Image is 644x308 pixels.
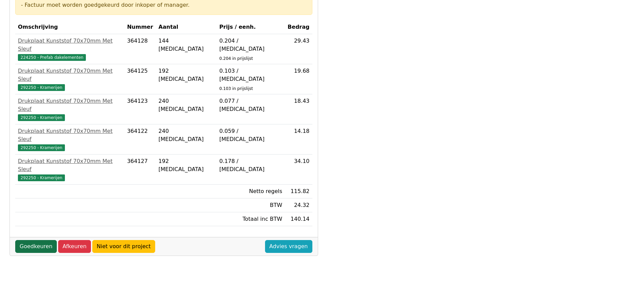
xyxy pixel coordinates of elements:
[18,54,86,61] span: 224250 - Prefab dakelementen
[124,64,156,94] td: 364125
[18,37,122,61] a: Drukplaat Kunststof 70x70mm Met Sleuf224250 - Prefab dakelementen
[217,198,285,212] td: BTW
[124,20,156,34] th: Nummer
[159,67,214,83] div: 192 [MEDICAL_DATA]
[18,144,65,151] span: 292250 - Kramerijen
[219,86,253,91] sub: 0.103 in prijslijst
[285,94,312,124] td: 18.43
[18,127,122,143] div: Drukplaat Kunststof 70x70mm Met Sleuf
[219,97,282,113] div: 0.077 / [MEDICAL_DATA]
[124,94,156,124] td: 364123
[217,212,285,226] td: Totaal inc BTW
[18,114,65,121] span: 292250 - Kramerijen
[217,185,285,198] td: Netto regels
[219,37,282,53] div: 0.204 / [MEDICAL_DATA]
[18,67,122,91] a: Drukplaat Kunststof 70x70mm Met Sleuf292250 - Kramerijen
[285,155,312,185] td: 34.10
[124,34,156,64] td: 364128
[159,127,214,143] div: 240 [MEDICAL_DATA]
[15,240,57,253] a: Goedkeuren
[18,157,122,182] a: Drukplaat Kunststof 70x70mm Met Sleuf292250 - Kramerijen
[285,212,312,226] td: 140.14
[159,97,214,113] div: 240 [MEDICAL_DATA]
[219,67,282,83] div: 0.103 / [MEDICAL_DATA]
[217,20,285,34] th: Prijs / eenh.
[15,20,124,34] th: Omschrijving
[18,37,122,53] div: Drukplaat Kunststof 70x70mm Met Sleuf
[18,97,122,113] div: Drukplaat Kunststof 70x70mm Met Sleuf
[285,20,312,34] th: Bedrag
[18,127,122,151] a: Drukplaat Kunststof 70x70mm Met Sleuf292250 - Kramerijen
[159,157,214,173] div: 192 [MEDICAL_DATA]
[92,240,155,253] a: Niet voor dit project
[219,127,282,143] div: 0.059 / [MEDICAL_DATA]
[219,56,253,61] sub: 0.204 in prijslijst
[21,1,307,9] div: - Factuur moet worden goedgekeurd door inkoper of manager.
[285,124,312,155] td: 14.18
[124,124,156,155] td: 364122
[285,198,312,212] td: 24.32
[285,185,312,198] td: 115.82
[285,34,312,64] td: 29.43
[285,64,312,94] td: 19.68
[124,155,156,185] td: 364127
[18,97,122,121] a: Drukplaat Kunststof 70x70mm Met Sleuf292250 - Kramerijen
[159,37,214,53] div: 144 [MEDICAL_DATA]
[18,84,65,91] span: 292250 - Kramerijen
[156,20,217,34] th: Aantal
[265,240,312,253] a: Advies vragen
[219,157,282,173] div: 0.178 / [MEDICAL_DATA]
[18,67,122,83] div: Drukplaat Kunststof 70x70mm Met Sleuf
[18,157,122,173] div: Drukplaat Kunststof 70x70mm Met Sleuf
[18,174,65,181] span: 292250 - Kramerijen
[58,240,91,253] a: Afkeuren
